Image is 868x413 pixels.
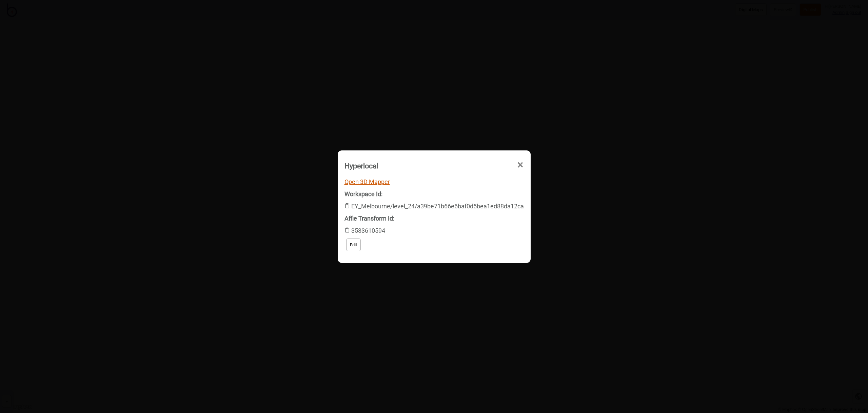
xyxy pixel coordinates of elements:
[517,154,524,176] span: ×
[344,159,378,173] div: Hyperlocal
[344,212,524,237] div: 3583610594
[344,190,382,198] strong: Workspace Id:
[344,215,394,222] strong: Affie Transform Id:
[346,239,361,251] button: Edit
[344,188,524,212] div: EY_Melbourne/level_24/a39be71b66e6baf0d5bea1ed88da12ca
[344,178,390,185] a: Open 3D Mapper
